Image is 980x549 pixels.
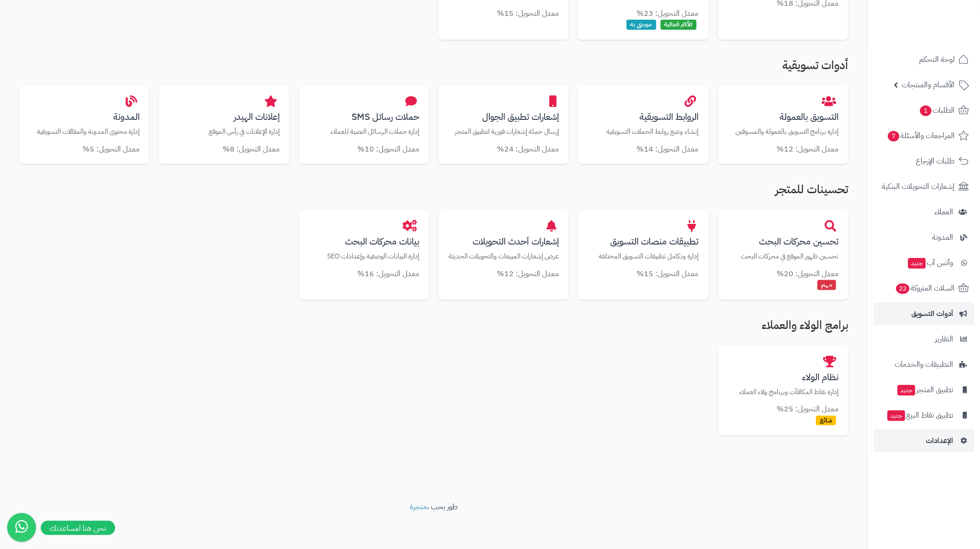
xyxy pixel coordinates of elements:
[897,385,915,396] span: جديد
[916,154,955,168] span: طلبات الإرجاع
[888,131,899,141] span: 7
[887,410,905,421] span: جديد
[935,332,953,346] span: التقارير
[777,403,838,415] small: معدل التحويل: 25%
[874,429,974,452] a: الإعدادات
[874,353,974,376] a: التطبيقات والخدمات
[578,210,708,289] a: تطبيقات منصات التسويقإدارة وتكامل تطبيقات التسويق المختلفة معدل التحويل: 15%
[932,231,953,244] span: المدونة
[919,104,955,117] span: الطلبات
[902,78,955,92] span: الأقسام والمنتجات
[448,112,559,122] h3: إشعارات تطبيق الجوال
[448,127,559,137] p: إرسال حملة إشعارات فورية لتطبيق المتجر
[637,268,699,280] small: معدل التحويل: 15%
[29,127,140,137] p: إدارة محتوى المدونة والمقالات التسويقية
[919,53,955,66] span: لوحة التحكم
[497,8,559,19] small: معدل التحويل: 15%
[777,268,838,280] small: معدل التحويل: 20%
[299,86,429,164] a: حملات رسائل SMSإدارة حملات الرسائل النصية للعملاء معدل التحويل: 10%
[728,251,838,261] p: تحسين ظهور الموقع في محركات البحث
[357,143,419,155] small: معدل التحويل: 10%
[874,175,974,198] a: إشعارات التحويلات البنكية
[637,8,699,19] small: معدل التحويل: 23%
[626,20,656,30] span: موصى به
[438,86,568,164] a: إشعارات تطبيق الجوالإرسال حملة إشعارات فورية لتطبيق المتجر معدل التحويل: 24%
[874,404,974,427] a: تطبيق نقاط البيعجديد
[874,124,974,147] a: المراجعات والأسئلة7
[816,416,836,426] span: شائع
[168,127,279,137] p: إدارة الإعلانات في رأس الموقع
[83,143,140,155] small: معدل التحويل: 5%
[874,378,974,401] a: تطبيق المتجرجديد
[588,251,698,261] p: إدارة وتكامل تطبيقات التسويق المختلفة
[728,372,838,382] h3: نظام الولاء
[728,236,838,246] h3: تحسين محركات البحث
[874,150,974,173] a: طلبات الإرجاع
[718,86,848,164] a: التسويق بالعمولةإدارة برنامج التسويق بالعمولة والمسوقين معدل التحويل: 12%
[887,129,955,142] span: المراجعات والأسئلة
[895,358,953,371] span: التطبيقات والخدمات
[874,327,974,350] a: التقارير
[29,112,140,122] h3: المدونة
[19,86,149,164] a: المدونةإدارة محتوى المدونة والمقالات التسويقية معدل التحويل: 5%
[19,59,848,76] h2: أدوات تسويقية
[777,143,838,155] small: معدل التحويل: 12%
[874,200,974,223] a: العملاء
[911,307,953,320] span: أدوات التسويق
[588,127,698,137] p: إنشاء وتتبع روابط الحملات التسويقية
[223,143,280,155] small: معدل التحويل: 8%
[728,112,838,122] h3: التسويق بالعمولة
[308,236,419,246] h3: بيانات محركات البحث
[874,48,974,71] a: لوحة التحكم
[308,251,419,261] p: إدارة البيانات الوصفية وإعدادات SEO
[728,127,838,137] p: إدارة برنامج التسويق بالعمولة والمسوقين
[357,268,419,280] small: معدل التحويل: 16%
[448,251,559,261] p: عرض إشعارات المبيعات والتحويلات الحديثة
[728,387,838,397] p: إدارة نقاط المكافآت وبرنامج ولاء العملاء
[637,143,699,155] small: معدل التحويل: 14%
[299,210,429,289] a: بيانات محركات البحثإدارة البيانات الوصفية وإعدادات SEO معدل التحويل: 16%
[874,99,974,122] a: الطلبات1
[438,210,568,289] a: إشعارات أحدث التحويلاتعرض إشعارات المبيعات والتحويلات الحديثة معدل التحويل: 12%
[907,256,953,269] span: وآتس آب
[578,86,708,164] a: الروابط التسويقيةإنشاء وتتبع روابط الحملات التسويقية معدل التحويل: 14%
[448,236,559,246] h3: إشعارات أحدث التحويلات
[874,251,974,274] a: وآتس آبجديد
[895,281,955,295] span: السلات المتروكة
[926,434,953,447] span: الإعدادات
[882,180,955,193] span: إشعارات التحويلات البنكية
[308,112,419,122] h3: حملات رسائل SMS
[934,205,953,219] span: العملاء
[817,280,836,290] span: مهم
[588,112,698,122] h3: الروابط التسويقية
[19,319,848,336] h2: برامج الولاء والعملاء
[661,20,697,30] span: الأكثر فعالية
[588,236,698,246] h3: تطبيقات منصات التسويق
[874,226,974,249] a: المدونة
[897,383,953,397] span: تطبيق المتجر
[168,112,279,122] h3: إعلانات الهيدر
[920,105,932,116] span: 1
[896,283,909,294] span: 22
[497,143,559,155] small: معدل التحويل: 24%
[718,210,848,300] a: تحسين محركات البحثتحسين ظهور الموقع في محركات البحث معدل التحويل: 20% مهم
[886,409,953,422] span: تطبيق نقاط البيع
[159,86,289,164] a: إعلانات الهيدرإدارة الإعلانات في رأس الموقع معدل التحويل: 8%
[410,501,427,513] a: متجرة
[908,258,926,269] span: جديد
[718,346,848,435] a: نظام الولاءإدارة نقاط المكافآت وبرنامج ولاء العملاء معدل التحويل: 25% شائع
[19,183,848,200] h2: تحسينات للمتجر
[874,302,974,325] a: أدوات التسويق
[308,127,419,137] p: إدارة حملات الرسائل النصية للعملاء
[874,277,974,300] a: السلات المتروكة22
[497,268,559,280] small: معدل التحويل: 12%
